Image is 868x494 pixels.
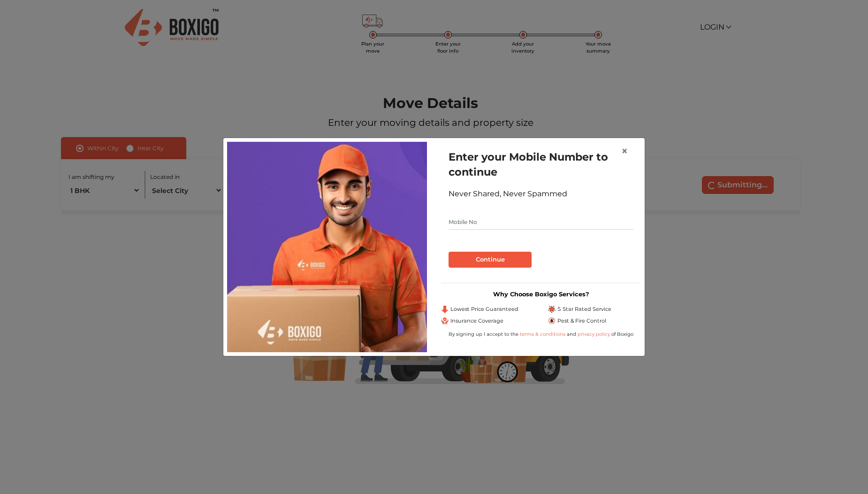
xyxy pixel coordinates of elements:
button: Continue [449,252,532,268]
span: × [621,144,628,158]
img: relocation-img [227,142,427,352]
h1: Enter your Mobile Number to continue [449,149,633,179]
button: Close [614,138,635,164]
span: Insurance Coverage [450,317,503,325]
span: Lowest Price Guaranteed [450,305,518,313]
a: privacy policy [576,331,611,337]
span: 5 Star Rated Service [557,305,611,313]
h3: Why Choose Boxigo Services? [441,291,641,298]
div: Never Shared, Never Spammed [449,188,633,200]
a: terms & conditions [520,331,567,337]
input: Mobile No [449,215,633,230]
span: Pest & Fire Control [557,317,606,325]
div: By signing up I accept to the and of Boxigo [441,331,641,338]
